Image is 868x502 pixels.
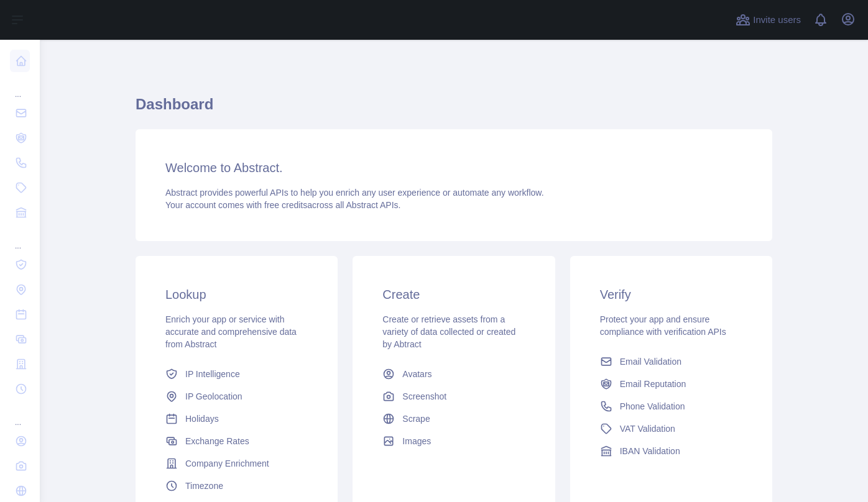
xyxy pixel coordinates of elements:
a: Scrape [377,408,530,430]
a: IP Intelligence [160,363,313,385]
button: Invite users [733,10,803,30]
h3: Verify [600,286,742,303]
a: Timezone [160,475,313,497]
h3: Welcome to Abstract. [165,159,742,176]
span: VAT Validation [620,422,675,435]
span: IP Geolocation [185,390,242,403]
span: IBAN Validation [620,445,680,457]
a: Exchange Rates [160,430,313,452]
span: Invite users [753,13,801,27]
span: Create or retrieve assets from a variety of data collected or created by Abtract [382,314,515,349]
a: Holidays [160,408,313,430]
span: IP Intelligence [185,368,240,380]
a: IBAN Validation [595,440,747,462]
a: VAT Validation [595,418,747,440]
span: Holidays [185,413,219,425]
span: Email Validation [620,355,681,368]
a: Images [377,430,530,452]
span: Avatars [402,368,432,380]
a: Avatars [377,363,530,385]
a: Email Reputation [595,373,747,395]
a: Phone Validation [595,395,747,418]
div: ... [10,75,30,99]
span: Scrape [402,413,430,425]
span: Enrich your app or service with accurate and comprehensive data from Abstract [165,314,297,349]
span: Images [402,435,431,447]
a: Screenshot [377,385,530,408]
div: ... [10,403,30,427]
span: Protect your app and ensure compliance with verification APIs [600,314,726,337]
span: Your account comes with across all Abstract APIs. [165,200,400,210]
span: free credits [264,200,307,210]
span: Phone Validation [620,400,685,413]
h1: Dashboard [136,94,772,124]
h3: Create [382,286,525,303]
span: Abstract provides powerful APIs to help you enrich any user experience or automate any workflow. [165,188,544,198]
span: Timezone [185,480,223,492]
span: Exchange Rates [185,435,249,447]
div: ... [10,226,30,251]
a: Company Enrichment [160,452,313,475]
span: Email Reputation [620,378,686,390]
span: Company Enrichment [185,457,269,470]
a: Email Validation [595,350,747,373]
a: IP Geolocation [160,385,313,408]
span: Screenshot [402,390,446,403]
h3: Lookup [165,286,308,303]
